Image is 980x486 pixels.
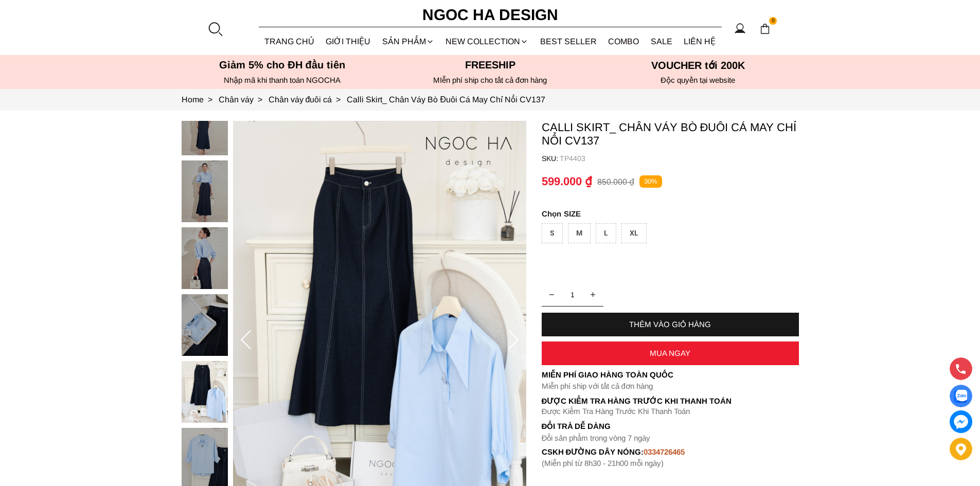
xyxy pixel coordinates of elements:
[542,175,592,188] p: 599.000 ₫
[204,95,217,104] span: >
[413,3,567,27] a: Ngoc Ha Design
[542,397,799,406] p: Được Kiểm Tra Hàng Trước Khi Thanh Toán
[542,349,799,357] div: MUA NGAY
[259,28,320,55] a: TRANG CHỦ
[644,447,685,456] font: 0334726465
[597,59,799,71] h5: VOUCHER tới 200K
[621,223,647,243] div: XL
[645,28,679,55] a: SALE
[639,175,662,188] p: 30%
[542,370,673,379] font: Miễn phí giao hàng toàn quốc
[759,23,771,34] img: img-CART-ICON-ksit0nf1
[224,76,341,84] font: Nhập mã khi thanh toán NGOCHA
[219,95,269,104] a: Link to Chân váy
[219,59,345,70] font: Giảm 5% cho ĐH đầu tiên
[542,447,644,456] font: cskh đường dây nóng:
[182,160,228,222] img: Calli Skirt_ Chân Váy Bò Đuôi Cá May Chỉ Nổi CV137_mini_1
[542,284,603,305] input: Quantity input
[542,407,799,416] p: Được Kiểm Tra Hàng Trước Khi Thanh Toán
[332,95,345,104] span: >
[347,95,545,104] a: Link to Calli Skirt_ Chân Váy Bò Đuôi Cá May Chỉ Nổi CV137
[465,59,515,70] font: Freeship
[182,227,228,289] img: Calli Skirt_ Chân Váy Bò Đuôi Cá May Chỉ Nổi CV137_mini_2
[597,177,634,187] p: 850.000 ₫
[534,28,603,55] a: BEST SELLER
[542,422,799,430] h6: Đổi trả dễ dàng
[542,121,799,148] p: Calli Skirt_ Chân Váy Bò Đuôi Cá May Chỉ Nổi CV137
[182,294,228,356] img: Calli Skirt_ Chân Váy Bò Đuôi Cá May Chỉ Nổi CV137_mini_3
[254,95,266,104] span: >
[320,28,377,55] a: GIỚI THIỆU
[542,459,664,467] font: (Miễn phí từ 8h30 - 21h00 mỗi ngày)
[602,28,645,55] a: Combo
[269,95,347,104] a: Link to Chân váy đuôi cá
[542,223,563,243] div: S
[542,154,560,163] h6: SKU:
[560,154,799,163] p: TP4403
[954,390,967,403] img: Display image
[769,17,777,25] span: 0
[542,434,651,442] font: Đổi sản phẩm trong vòng 7 ngày
[440,28,534,55] a: NEW COLLECTION
[542,209,799,218] p: SIZE
[950,385,972,407] a: Display image
[568,223,591,243] div: M
[182,94,228,155] img: Calli Skirt_ Chân Váy Bò Đuôi Cá May Chỉ Nổi CV137_mini_0
[389,76,591,85] h6: MIễn phí ship cho tất cả đơn hàng
[182,361,228,423] img: Calli Skirt_ Chân Váy Bò Đuôi Cá May Chỉ Nổi CV137_mini_4
[542,320,799,329] div: THÊM VÀO GIỎ HÀNG
[542,382,653,390] font: Miễn phí ship với tất cả đơn hàng
[678,28,722,55] a: LIÊN HỆ
[182,95,219,104] a: Link to Home
[596,223,616,243] div: L
[950,410,972,433] a: messenger
[377,28,440,55] div: SẢN PHẨM
[597,76,799,85] h6: Độc quyền tại website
